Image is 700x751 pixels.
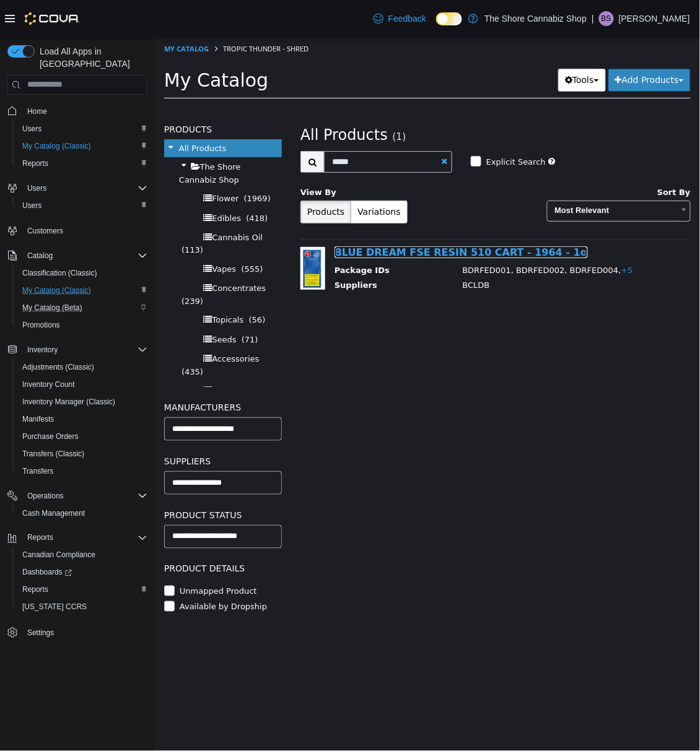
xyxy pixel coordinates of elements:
span: Gift Cards [57,348,97,357]
span: Adjustments (Classic) [17,360,147,375]
span: (239) [27,259,48,268]
span: Inventory Count [22,380,75,389]
span: (56) [94,277,111,287]
span: Reports [22,585,48,595]
span: Operations [22,488,147,503]
button: Users [12,197,152,214]
span: Transfers [22,466,53,476]
span: Dashboards [17,565,147,580]
a: Classification (Classic) [17,266,102,280]
span: Canadian Compliance [17,548,147,563]
a: Users [17,121,46,136]
button: Manifests [12,410,152,428]
span: Settings [27,628,54,638]
span: Flower [57,156,84,165]
span: (113) [27,207,48,217]
a: Promotions [17,318,65,332]
h5: Products [9,84,127,99]
label: Explicit Search [328,118,391,131]
a: Manifests [17,412,59,427]
button: Reports [12,581,152,599]
span: Catalog [27,251,53,261]
a: Cash Management [17,506,90,521]
button: Catalog [2,247,152,264]
span: Inventory Manager (Classic) [17,394,147,409]
span: Concentrates [57,246,111,255]
a: Feedback [369,6,431,31]
a: My Catalog [9,6,54,15]
label: Unmapped Product [22,548,102,560]
span: Users [22,181,147,196]
a: My Catalog (Beta) [17,300,87,315]
span: BS [602,11,611,26]
span: [US_STATE] CCRS [22,602,87,612]
span: Manifests [22,414,54,424]
a: Home [22,104,52,119]
span: Inventory Manager (Classic) [22,397,115,407]
a: My Catalog (Classic) [17,283,96,298]
span: Users [17,121,147,136]
a: Reports [17,583,53,597]
span: Edibles [57,176,86,185]
span: Sort By [502,150,536,159]
span: My Catalog (Classic) [22,141,91,151]
button: Home [2,102,152,120]
a: BLUE DREAM FSE RESIN 510 CART - 1964 - 1g [180,209,433,220]
span: Adjustments (Classic) [22,362,94,372]
span: Inventory [22,342,147,357]
span: TROPIC THUNDER - SHRED [68,6,154,15]
a: Inventory Count [17,377,80,392]
span: The Shore Cannabiz Shop [24,124,86,146]
a: Adjustments (Classic) [17,360,99,375]
button: [US_STATE] CCRS [12,599,152,616]
span: Cash Management [22,508,85,518]
a: [US_STATE] CCRS [17,600,92,615]
span: Manifests [17,412,147,427]
button: Users [12,120,152,137]
h5: Product Details [9,524,127,539]
span: Customers [22,223,147,238]
a: Transfers [17,464,58,479]
button: Reports [2,529,152,547]
span: Users [27,183,46,193]
div: Baily Sherman [599,11,614,26]
span: Users [22,124,42,134]
p: [PERSON_NAME] [619,11,690,26]
span: Classification (Classic) [17,266,147,280]
button: Customers [2,222,152,240]
span: Most Relevant [393,163,520,183]
span: Operations [27,491,64,501]
button: Add Products [453,31,536,54]
button: Transfers (Classic) [12,445,152,462]
span: Purchase Orders [17,429,147,444]
button: Catalog [22,248,58,263]
p: | [592,11,594,26]
span: Inventory Count [17,377,147,392]
span: Accessories [57,316,104,326]
span: Vapes [57,227,81,236]
span: +5 [466,228,478,237]
a: Settings [22,626,59,641]
h5: Product Status [9,470,127,485]
button: Operations [22,488,69,503]
span: Transfers (Classic) [22,449,84,459]
th: Suppliers [180,241,299,257]
span: Reports [17,583,147,597]
span: Customers [27,226,63,236]
button: Inventory Count [12,376,152,393]
a: Inventory Manager (Classic) [17,394,120,409]
span: Transfers (Classic) [17,446,147,461]
span: Home [27,106,47,116]
span: Home [22,103,147,119]
button: Classification (Classic) [12,264,152,282]
span: Catalog [22,248,147,263]
span: (71) [87,297,103,306]
span: (418) [91,176,113,185]
button: Products [146,163,196,186]
span: My Catalog (Beta) [17,300,147,315]
span: Topicals [57,277,89,287]
span: BDRFED001, BDRFED002, BDRFED004, [308,228,478,237]
span: Cannabis Oil [57,195,108,204]
span: Users [22,201,42,211]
